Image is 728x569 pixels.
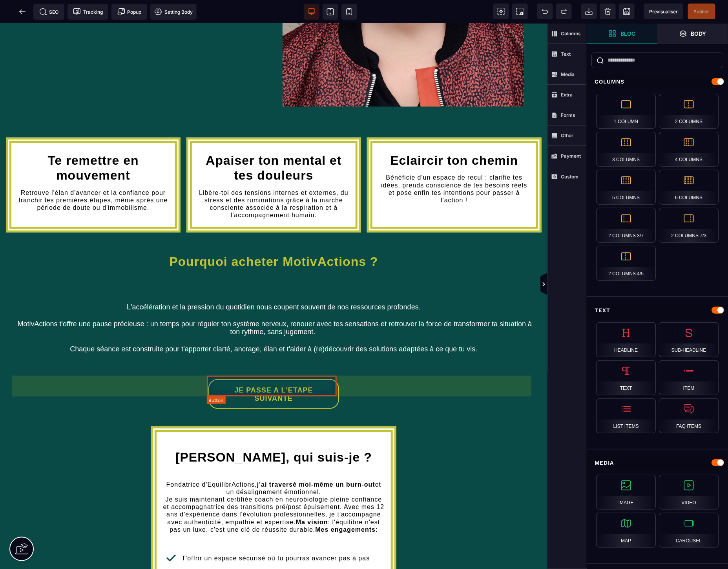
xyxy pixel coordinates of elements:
[659,132,719,167] div: 4 Columns
[561,153,581,159] strong: Payment
[596,132,656,167] div: 3 Columns
[561,133,573,138] strong: Other
[587,75,728,89] div: Columns
[587,24,657,44] span: Open Blocks
[162,446,385,527] text: Fondatrice d'EquilibrActions, et un désalignement émotionnel. Je suis maintenant certifiée coach ...
[16,280,534,330] span: L'accélération et la pression du quotidien nous coupent souvent de nos ressources profondes. Moti...
[208,356,339,385] button: JE PASSE A L'ETAPE SUIVANTE
[659,475,719,510] div: Video
[587,456,728,470] div: Media
[657,24,728,44] span: Open Layer Manager
[117,8,142,16] span: Popup
[596,360,656,395] div: Text
[649,9,678,15] span: Previsualiser
[620,31,635,36] strong: Bloc
[512,4,528,19] span: Screenshot
[17,164,169,190] text: Retrouve l'élan d'avancer et la confiance pour franchir les premières étapes, même après une péri...
[659,208,719,243] div: 2 Columns 7/3
[73,8,103,16] span: Tracking
[694,9,710,15] span: Publier
[561,92,573,98] strong: Extra
[180,545,348,556] text: transformer les obstacles en moteur de changement
[644,4,683,19] span: Preview
[659,94,719,129] div: 2 Columns
[596,398,656,433] div: List Items
[162,423,385,445] h1: [PERSON_NAME], qui suis-je ?
[12,227,536,249] h1: Pourquoi acheter MotivActions ?
[561,31,581,36] strong: Columns
[198,125,350,164] h1: Apaiser ton mental et tes douleurs
[596,475,656,510] div: Image
[378,148,530,182] text: Bénéficie d'un espace de recul : clarifie tes idées, prends conscience de tes besoins réels et po...
[315,503,376,510] b: Mes engagements
[659,513,719,548] div: Carousel
[596,170,656,205] div: 5 Columns
[659,170,719,205] div: 6 Columns
[561,174,578,180] strong: Custom
[659,398,719,433] div: FAQ Items
[659,322,719,357] div: Sub-Headline
[596,94,656,129] div: 1 Column
[596,208,656,243] div: 2 Columns 3/7
[180,529,372,541] text: T'offrir un espace sécurisé où tu pourras avancer pas à pas
[561,51,571,57] strong: Text
[296,496,328,502] b: Ma vision
[493,4,509,19] span: View components
[378,125,530,148] h1: Eclaircir ton chemin
[561,71,575,77] strong: Media
[17,125,169,164] h1: Te remettre en mouvement
[561,112,575,118] strong: Forms
[154,8,193,16] span: Setting Body
[257,458,375,465] b: j'ai traversé moi-même un burn-out
[596,246,656,281] div: 2 Columns 4/5
[587,303,728,318] div: Text
[39,8,59,16] span: SEO
[659,360,719,395] div: Item
[596,322,656,357] div: Headline
[198,164,350,198] text: Libère-toi des tensions internes et externes, du stress et des ruminations grâce à la marche cons...
[691,31,706,36] strong: Body
[596,513,656,548] div: Map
